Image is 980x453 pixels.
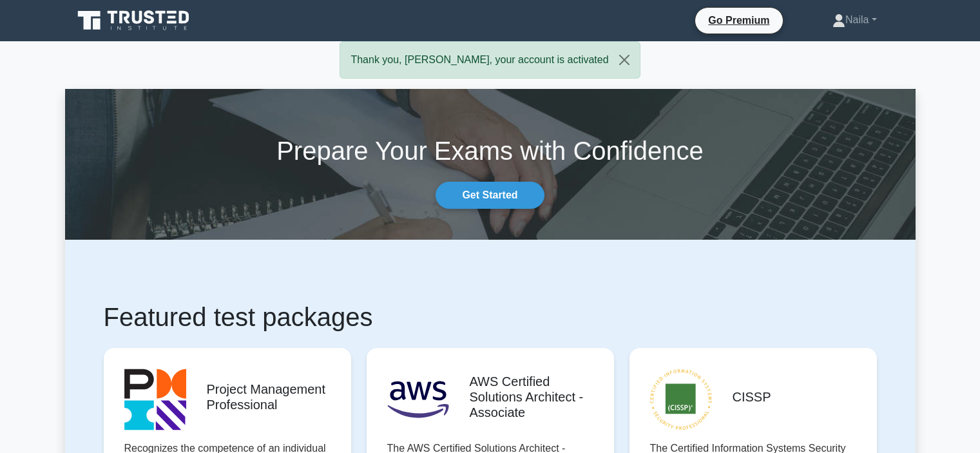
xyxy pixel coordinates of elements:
[65,135,916,166] h1: Prepare Your Exams with Confidence
[700,12,777,28] a: Go Premium
[340,41,640,79] div: Thank you, [PERSON_NAME], your account is activated
[609,42,640,78] button: Close
[802,7,908,33] a: Naila
[104,302,877,333] h1: Featured test packages
[436,182,544,209] a: Get Started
